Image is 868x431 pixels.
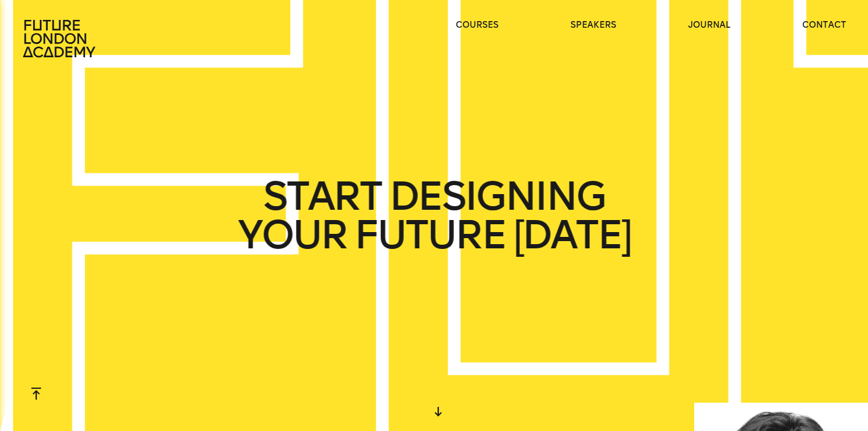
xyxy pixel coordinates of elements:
span: YOUR [238,216,346,254]
a: speakers [570,19,616,31]
span: DESIGNING [389,177,605,216]
a: courses [456,19,499,31]
span: START [263,177,381,216]
span: [DATE] [513,216,630,254]
a: journal [688,19,730,31]
span: FUTURE [354,216,505,254]
a: contact [802,19,846,31]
